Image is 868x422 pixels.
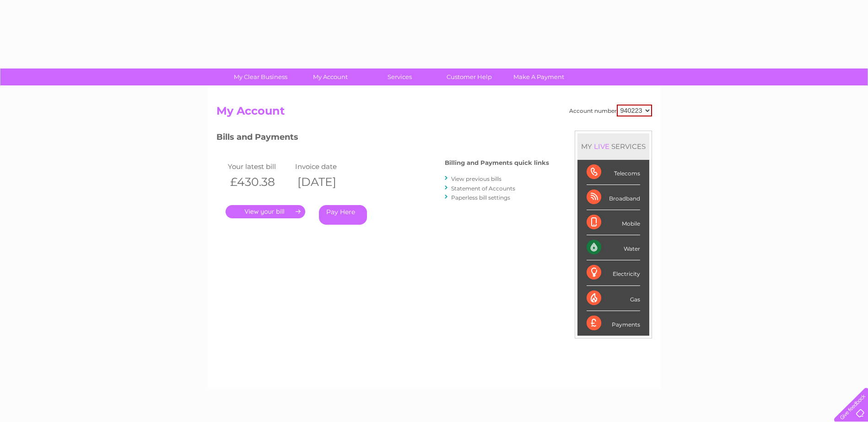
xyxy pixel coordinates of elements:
[223,69,298,85] a: My Clear Business
[577,133,649,159] div: MY SERVICES
[451,194,510,201] a: Paperless bill settings
[587,185,640,210] div: Broadband
[569,105,652,116] div: Account number
[431,69,507,85] a: Customer Help
[319,205,367,225] a: Pay Here
[226,160,293,173] td: Your latest bill
[216,131,549,147] h3: Bills and Payments
[451,175,501,182] a: View previous bills
[293,173,361,191] th: [DATE]
[501,69,577,85] a: Make A Payment
[587,286,640,311] div: Gas
[362,69,437,85] a: Services
[587,235,640,260] div: Water
[292,69,368,85] a: My Account
[226,205,305,218] a: .
[587,260,640,285] div: Electricity
[587,160,640,185] div: Telecoms
[293,160,361,173] td: Invoice date
[451,185,515,192] a: Statement of Accounts
[226,173,293,191] th: £430.38
[587,210,640,235] div: Mobile
[216,105,652,122] h2: My Account
[445,159,549,166] h4: Billing and Payments quick links
[592,142,611,151] div: LIVE
[587,311,640,336] div: Payments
